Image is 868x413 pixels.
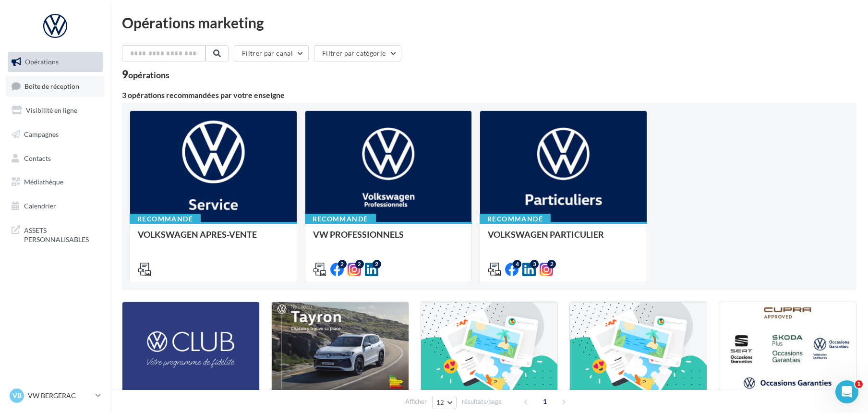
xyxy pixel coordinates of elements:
iframe: Intercom live chat [835,380,858,403]
div: Recommandé [305,214,376,224]
button: 12 [432,396,457,409]
div: 4 [513,260,521,268]
span: Visibilité en ligne [26,106,77,114]
div: Recommandé [480,214,551,224]
span: VB [12,391,22,401]
a: Opérations [6,52,105,72]
span: Médiathèque [24,178,63,186]
a: Campagnes [6,124,105,145]
span: 1 [855,380,863,388]
span: VW PROFESSIONNELS [313,229,404,240]
button: Filtrer par canal [234,45,309,61]
span: 1 [537,394,553,409]
span: Boîte de réception [24,82,79,90]
a: Médiathèque [6,172,105,192]
span: Opérations [25,58,59,66]
span: Contacts [24,154,51,162]
div: Opérations marketing [122,15,856,30]
a: Visibilité en ligne [6,100,105,121]
button: Filtrer par catégorie [314,45,401,61]
span: résultats/page [462,397,502,406]
div: 2 [338,260,347,268]
div: 9 [122,69,169,80]
div: 2 [355,260,364,268]
span: Campagnes [24,130,59,138]
span: 12 [436,399,445,406]
span: VOLKSWAGEN PARTICULIER [488,229,604,240]
span: Calendrier [24,202,56,210]
div: 3 opérations recommandées par votre enseigne [122,91,856,99]
div: 2 [373,260,381,268]
a: Calendrier [6,196,105,216]
span: ASSETS PERSONNALISABLES [24,224,99,244]
div: 3 [530,260,539,268]
a: VB VW BERGERAC [8,387,103,405]
div: 2 [547,260,556,268]
span: Afficher [405,397,427,406]
p: VW BERGERAC [28,391,92,401]
div: opérations [128,71,169,79]
div: Recommandé [130,214,201,224]
a: Boîte de réception [6,76,105,97]
span: VOLKSWAGEN APRES-VENTE [138,229,257,240]
a: ASSETS PERSONNALISABLES [6,220,105,248]
a: Contacts [6,148,105,169]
